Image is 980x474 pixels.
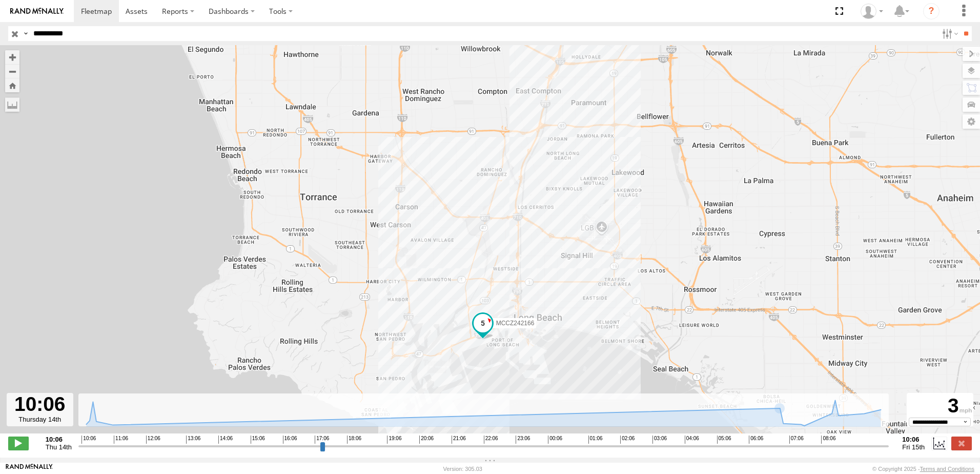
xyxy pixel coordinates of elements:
[516,436,530,444] span: 23:06
[114,436,128,444] span: 11:06
[283,436,297,444] span: 16:06
[620,436,635,444] span: 02:06
[717,436,731,444] span: 05:06
[419,436,434,444] span: 20:06
[923,3,940,19] i: ?
[146,436,160,444] span: 12:06
[5,64,19,78] button: Zoom out
[902,443,925,451] span: Fri 15th Aug 2025
[347,436,361,444] span: 18:06
[5,97,19,112] label: Measure
[588,436,603,444] span: 01:06
[789,436,804,444] span: 07:06
[652,436,667,444] span: 03:06
[484,436,498,444] span: 22:06
[5,78,19,92] button: Zoom Home
[872,466,974,472] div: © Copyright 2025 -
[8,437,29,450] label: Play/Stop
[186,436,200,444] span: 13:06
[857,4,887,19] div: Zulema McIntosch
[908,394,972,418] div: 3
[315,436,329,444] span: 17:06
[963,114,980,129] label: Map Settings
[443,466,482,472] div: Version: 305.03
[81,436,96,444] span: 10:06
[902,436,925,443] strong: 10:06
[218,436,233,444] span: 14:06
[10,8,64,15] img: rand-logo.svg
[6,464,53,474] a: Visit our Website
[920,466,974,472] a: Terms and Conditions
[938,26,960,41] label: Search Filter Options
[46,436,72,443] strong: 10:06
[452,436,466,444] span: 21:06
[46,443,72,451] span: Thu 14th Aug 2025
[251,436,265,444] span: 15:06
[548,436,562,444] span: 00:06
[821,436,835,444] span: 08:06
[5,50,19,64] button: Zoom in
[685,436,699,444] span: 04:06
[387,436,401,444] span: 19:06
[496,320,535,327] span: MCCZ242166
[749,436,763,444] span: 06:06
[22,26,30,41] label: Search Query
[951,437,972,450] label: Close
